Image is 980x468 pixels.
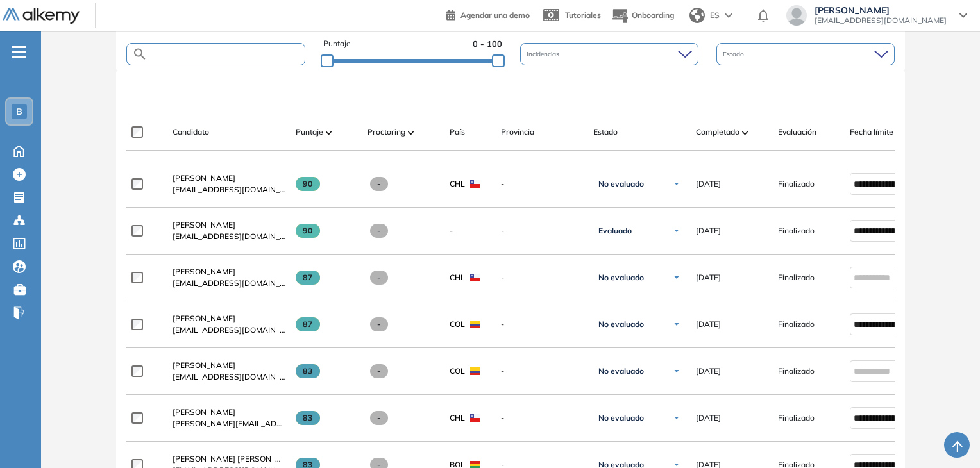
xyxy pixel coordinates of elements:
[173,219,285,231] a: [PERSON_NAME]
[370,364,389,378] span: -
[501,365,583,377] span: -
[520,43,698,65] div: Incidencias
[501,319,583,330] span: -
[673,414,680,422] img: Ícono de flecha
[723,49,747,59] span: Estado
[450,319,465,330] span: COL
[673,274,680,281] img: Ícono de flecha
[173,360,285,371] a: [PERSON_NAME]
[598,319,644,330] span: No evaluado
[370,177,389,191] span: -
[326,131,332,135] img: [missing "en.ARROW_ALT" translation]
[716,43,895,65] div: Estado
[323,38,351,50] span: Puntaje
[3,8,80,24] img: Logo
[370,271,389,285] span: -
[173,173,235,183] span: [PERSON_NAME]
[778,365,815,377] span: Finalizado
[673,321,680,328] img: Ícono de flecha
[173,453,285,465] a: [PERSON_NAME] [PERSON_NAME]
[598,413,644,423] span: No evaluado
[450,225,453,237] span: -
[598,226,632,236] span: Evaluado
[370,224,389,238] span: -
[173,313,285,324] a: [PERSON_NAME]
[696,126,739,138] span: Completado
[173,126,209,138] span: Candidato
[296,224,321,238] span: 90
[370,317,389,331] span: -
[470,274,480,281] img: CHL
[173,371,285,383] span: [EMAIL_ADDRESS][DOMAIN_NAME]
[473,38,502,50] span: 0 - 100
[173,184,285,196] span: [EMAIL_ADDRESS][DOMAIN_NAME]
[696,365,721,377] span: [DATE]
[527,49,562,59] span: Incidencias
[501,412,583,424] span: -
[742,131,748,135] img: [missing "en.ARROW_ALT" translation]
[173,406,285,418] a: [PERSON_NAME]
[296,126,323,138] span: Puntaje
[565,10,601,20] span: Tutoriales
[611,2,674,29] button: Onboarding
[450,178,465,190] span: CHL
[173,454,300,464] span: [PERSON_NAME] [PERSON_NAME]
[296,271,321,285] span: 87
[673,367,680,375] img: Ícono de flecha
[296,364,321,378] span: 83
[173,324,285,336] span: [EMAIL_ADDRESS][DOMAIN_NAME]
[367,126,405,138] span: Proctoring
[296,411,321,425] span: 83
[173,418,285,430] span: [PERSON_NAME][EMAIL_ADDRESS][DOMAIN_NAME]
[501,225,583,237] span: -
[696,319,721,330] span: [DATE]
[696,412,721,424] span: [DATE]
[598,272,644,283] span: No evaluado
[673,180,680,188] img: Ícono de flecha
[173,313,235,323] span: [PERSON_NAME]
[696,272,721,283] span: [DATE]
[408,131,414,135] img: [missing "en.ARROW_ALT" translation]
[470,414,480,422] img: CHL
[132,46,148,62] img: SEARCH_ALT
[815,15,947,26] span: [EMAIL_ADDRESS][DOMAIN_NAME]
[296,317,321,331] span: 87
[173,220,235,230] span: [PERSON_NAME]
[593,126,618,138] span: Estado
[778,225,815,237] span: Finalizado
[778,319,815,330] span: Finalizado
[173,231,285,242] span: [EMAIL_ADDRESS][DOMAIN_NAME]
[173,266,285,278] a: [PERSON_NAME]
[598,179,644,189] span: No evaluado
[710,10,720,21] span: ES
[632,10,674,20] span: Onboarding
[173,278,285,289] span: [EMAIL_ADDRESS][DOMAIN_NAME]
[296,177,321,191] span: 90
[815,5,947,15] span: [PERSON_NAME]
[450,126,465,138] span: País
[778,412,815,424] span: Finalizado
[778,272,815,283] span: Finalizado
[470,367,480,375] img: COL
[501,272,583,283] span: -
[689,8,705,23] img: world
[450,412,465,424] span: CHL
[450,272,465,283] span: CHL
[696,178,721,190] span: [DATE]
[370,411,389,425] span: -
[173,360,235,370] span: [PERSON_NAME]
[501,126,534,138] span: Provincia
[850,126,893,138] span: Fecha límite
[916,406,980,468] div: Widget de chat
[501,178,583,190] span: -
[12,51,26,53] i: -
[450,365,465,377] span: COL
[598,366,644,376] span: No evaluado
[173,407,235,417] span: [PERSON_NAME]
[173,172,285,184] a: [PERSON_NAME]
[16,106,22,117] span: B
[460,10,530,20] span: Agendar una demo
[696,225,721,237] span: [DATE]
[470,321,480,328] img: COL
[916,406,980,468] iframe: Chat Widget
